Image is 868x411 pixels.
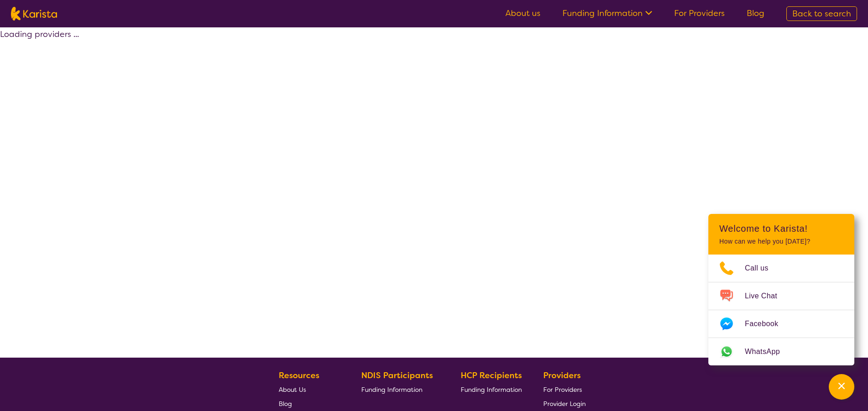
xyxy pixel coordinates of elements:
[674,8,725,19] a: For Providers
[745,289,788,303] span: Live Chat
[461,382,522,396] a: Funding Information
[792,8,851,19] span: Back to search
[361,385,422,394] span: Funding Information
[11,7,57,21] img: Karista logo
[361,382,440,396] a: Funding Information
[745,345,791,359] span: WhatsApp
[543,370,581,381] b: Providers
[829,374,854,400] button: Channel Menu
[745,317,789,331] span: Facebook
[543,382,586,396] a: For Providers
[708,255,854,365] ul: Choose channel
[719,223,843,234] h2: Welcome to Karista!
[461,385,522,394] span: Funding Information
[279,382,340,396] a: About Us
[279,400,292,408] span: Blog
[461,370,522,381] b: HCP Recipients
[543,400,586,408] span: Provider Login
[361,370,433,381] b: NDIS Participants
[747,8,764,19] a: Blog
[279,385,306,394] span: About Us
[279,370,319,381] b: Resources
[719,238,843,245] p: How can we help you [DATE]?
[543,385,582,394] span: For Providers
[562,8,652,19] a: Funding Information
[505,8,541,19] a: About us
[745,261,780,275] span: Call us
[543,396,586,411] a: Provider Login
[786,6,857,21] a: Back to search
[279,396,340,411] a: Blog
[708,214,854,365] div: Channel Menu
[708,338,854,365] a: Web link opens in a new tab.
